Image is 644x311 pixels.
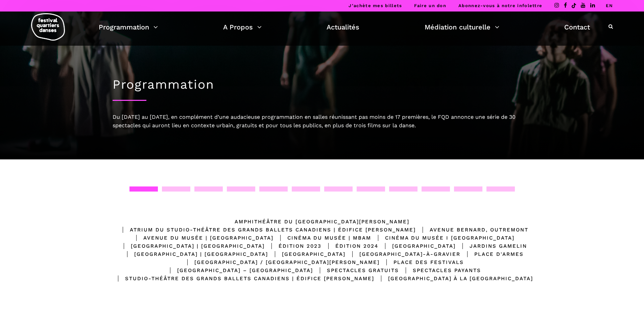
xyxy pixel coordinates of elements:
div: Place d'Armes [460,250,524,258]
a: A Propos [223,21,262,33]
div: [GEOGRAPHIC_DATA] / [GEOGRAPHIC_DATA][PERSON_NAME] [181,258,380,266]
div: [GEOGRAPHIC_DATA] | [GEOGRAPHIC_DATA] [120,250,268,258]
div: [GEOGRAPHIC_DATA]-à-Gravier [345,250,460,258]
div: Édition 2024 [321,242,378,250]
div: Jardins Gamelin [456,242,527,250]
div: Avenue du Musée | [GEOGRAPHIC_DATA] [129,234,273,242]
div: Amphithéâtre du [GEOGRAPHIC_DATA][PERSON_NAME] [235,218,409,226]
div: Avenue Bernard, Outremont [416,226,528,234]
div: Du [DATE] au [DATE], en complément d’une audacieuse programmation en salles réunissant pas moins ... [113,113,532,130]
div: [GEOGRAPHIC_DATA] – [GEOGRAPHIC_DATA] [163,266,313,274]
div: Atrium du Studio-Théâtre des Grands Ballets Canadiens | Édifice [PERSON_NAME] [116,226,416,234]
div: [GEOGRAPHIC_DATA] | [GEOGRAPHIC_DATA] [117,242,265,250]
div: [GEOGRAPHIC_DATA] [268,250,345,258]
div: Studio-Théâtre des Grands Ballets Canadiens | Édifice [PERSON_NAME] [111,274,374,283]
div: Cinéma du Musée I [GEOGRAPHIC_DATA] [371,234,515,242]
h1: Programmation [113,77,532,92]
div: Place des Festivals [380,258,464,266]
img: logo-fqd-med [31,13,65,41]
a: Contact [564,21,590,33]
a: Médiation culturelle [425,21,499,33]
a: Faire un don [414,3,446,8]
a: Actualités [327,21,359,33]
div: [GEOGRAPHIC_DATA] [378,242,456,250]
div: [GEOGRAPHIC_DATA] à la [GEOGRAPHIC_DATA] [374,274,533,283]
a: Programmation [99,21,158,33]
a: Abonnez-vous à notre infolettre [458,3,542,8]
div: Cinéma du Musée | MBAM [273,234,371,242]
div: Édition 2023 [265,242,321,250]
div: Spectacles Payants [399,266,481,274]
a: EN [606,3,613,8]
a: J’achète mes billets [349,3,402,8]
div: Spectacles gratuits [313,266,399,274]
